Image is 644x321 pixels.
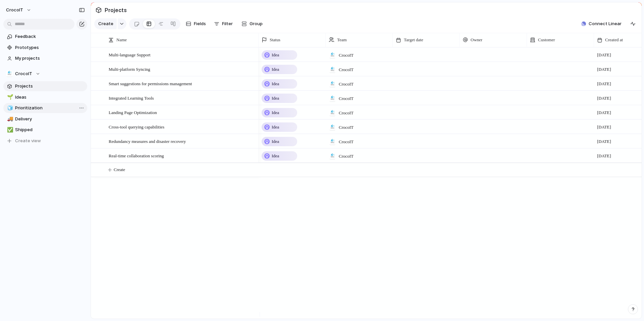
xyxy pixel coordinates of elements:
[15,55,85,62] span: My projects
[3,103,87,113] a: 🧊Prioritization
[579,19,624,29] button: Connect Linear
[597,138,611,145] span: [DATE]
[6,116,13,122] button: 🚚
[6,94,13,101] button: 🌱
[3,114,87,124] a: 🚚Delivery
[339,110,354,116] span: CrocoIT
[272,153,279,159] span: Idea
[597,95,611,102] span: [DATE]
[15,116,85,122] span: Delivery
[339,139,354,145] span: CrocoIT
[3,136,87,146] button: Create view
[211,18,235,29] button: Filter
[250,20,263,27] span: Group
[339,66,354,73] span: CrocoIT
[114,166,125,173] span: Create
[3,5,35,15] button: CrocoIT
[109,123,164,130] span: Cross-tool querying capabilities
[339,52,354,59] span: CrocoIT
[272,124,279,130] span: Idea
[15,83,85,90] span: Projects
[7,104,12,112] div: 🧊
[597,52,611,58] span: [DATE]
[94,18,117,29] button: Create
[272,81,279,87] span: Idea
[15,44,85,51] span: Prototypes
[238,18,266,29] button: Group
[471,37,482,43] span: Owner
[6,105,13,111] button: 🧊
[109,65,150,73] span: Multi-platform Syncing
[605,37,623,43] span: Created at
[337,37,347,43] span: Team
[6,126,13,133] button: ✅
[339,81,354,88] span: CrocoIT
[222,20,233,27] span: Filter
[15,138,41,144] span: Create view
[6,7,23,13] span: CrocoIT
[15,105,85,111] span: Prioritization
[272,52,279,58] span: Idea
[109,51,151,58] span: Multi-language Support
[589,20,622,27] span: Connect Linear
[15,70,32,77] span: CrocoIT
[109,108,157,116] span: Landing Page Optimization
[3,32,87,42] a: Feedback
[272,109,279,116] span: Idea
[109,79,192,87] span: Smart suggestions for permissions management
[270,37,280,43] span: Status
[597,153,611,159] span: [DATE]
[15,126,85,133] span: Shipped
[538,37,555,43] span: Customer
[15,33,85,40] span: Feedback
[404,37,423,43] span: Target date
[597,124,611,130] span: [DATE]
[3,81,87,91] a: Projects
[98,20,113,27] span: Create
[597,109,611,116] span: [DATE]
[339,95,354,102] span: CrocoIT
[7,93,12,101] div: 🌱
[103,4,128,16] span: Projects
[116,37,127,43] span: Name
[7,126,12,134] div: ✅
[339,153,354,160] span: CrocoIT
[597,66,611,73] span: [DATE]
[3,43,87,53] a: Prototypes
[15,94,85,101] span: Ideas
[272,66,279,73] span: Idea
[109,137,186,145] span: Redundancy measures and disaster recovery
[3,125,87,135] a: ✅Shipped
[7,115,12,123] div: 🚚
[3,92,87,102] a: 🌱Ideas
[3,53,87,63] a: My projects
[183,18,209,29] button: Fields
[339,124,354,131] span: CrocoIT
[272,138,279,145] span: Idea
[109,94,154,102] span: Integrated Learning Tools
[272,95,279,102] span: Idea
[109,152,164,159] span: Real-time collaboration scoring
[3,69,87,79] button: CrocoIT
[597,81,611,87] span: [DATE]
[194,20,206,27] span: Fields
